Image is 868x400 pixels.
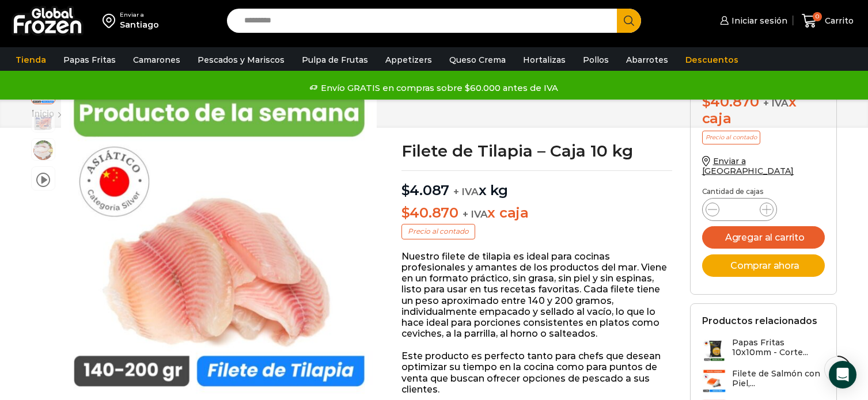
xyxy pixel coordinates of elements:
h3: Papas Fritas 10x10mm - Corte... [732,338,825,357]
p: Precio al contado [702,131,760,144]
a: Iniciar sesión [717,9,787,32]
a: Queso Crema [444,49,511,71]
span: + IVA [453,186,479,197]
div: Enviar a [120,11,159,19]
span: + IVA [763,97,789,109]
div: Santiago [120,19,159,31]
a: Hortalizas [517,49,571,71]
a: Appetizers [380,49,438,71]
p: Nuestro filete de tilapia es ideal para cocinas profesionales y amantes de los productos del mar.... [401,251,673,340]
span: plato-tilapia [32,139,55,162]
a: Enviar a [GEOGRAPHIC_DATA] [702,156,794,176]
bdi: 4.087 [401,182,450,199]
button: Search button [617,9,641,33]
button: Agregar al carrito [702,226,825,249]
a: Pescados y Mariscos [192,49,290,71]
span: Carrito [822,15,854,26]
bdi: 40.870 [401,204,458,221]
a: Descuentos [680,49,744,71]
h2: Productos relacionados [702,315,817,326]
h3: Filete de Salmón con Piel,... [732,369,825,388]
div: Open Intercom Messenger [829,361,856,388]
p: Este producto es perfecto tanto para chefs que desean optimizar su tiempo en la cocina como para ... [401,351,673,395]
h1: Filete de Tilapia – Caja 10 kg [401,143,673,159]
span: $ [702,93,711,110]
input: Product quantity [729,201,751,218]
div: x caja [702,94,825,127]
p: Precio al contado [401,224,475,239]
a: Tienda [10,49,52,71]
span: $ [401,182,410,199]
a: Pulpa de Frutas [296,49,374,71]
p: x caja [401,205,673,222]
a: Filete de Salmón con Piel,... [702,369,825,394]
img: pdls tilapila [61,82,377,398]
button: Comprar ahora [702,254,825,277]
a: Papas Fritas [58,49,122,71]
a: Pollos [577,49,615,71]
span: tilapia-4 [32,111,55,134]
img: address-field-icon.svg [103,11,120,31]
a: Camarones [127,49,186,71]
a: Papas Fritas 10x10mm - Corte... [702,338,825,363]
span: 0 [813,12,822,21]
span: + IVA [463,208,488,220]
a: 0 Carrito [799,7,856,35]
p: Cantidad de cajas [702,188,825,196]
span: $ [401,204,410,221]
p: x kg [401,170,673,199]
a: Abarrotes [620,49,674,71]
bdi: 40.870 [702,93,759,110]
span: Iniciar sesión [729,15,787,26]
div: 1 / 4 [61,82,377,398]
